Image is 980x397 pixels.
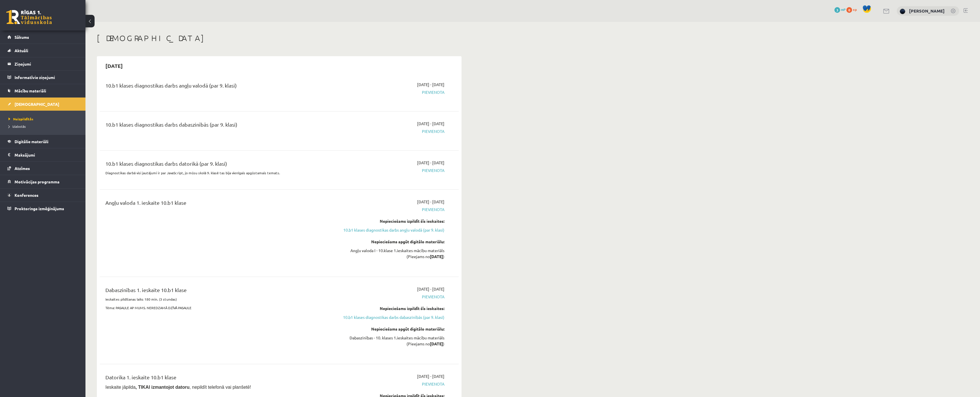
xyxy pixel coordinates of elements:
[15,48,28,53] span: Aktuāli
[337,305,444,311] div: Nepieciešams izpildīt šīs ieskaites:
[834,7,846,12] a: 3 mP
[15,179,60,184] span: Motivācijas programma
[7,189,78,202] a: Konferences
[9,124,80,129] a: Izlabotās
[7,135,78,148] a: Digitālie materiāli
[337,227,444,233] a: 10.b1 klases diagnostikas darbs angļu valodā (par 9. klasi)
[9,116,80,121] a: Neizpildītās
[7,84,78,97] a: Mācību materiāli
[136,385,189,390] b: , TIKAI izmantojot datoru
[337,294,444,300] span: Pievienota
[7,31,78,44] a: Sākums
[417,160,444,166] span: [DATE] - [DATE]
[7,162,78,175] a: Atzīmes
[417,373,444,379] span: [DATE] - [DATE]
[15,102,59,107] span: [DEMOGRAPHIC_DATA]
[6,10,52,24] a: Rīgas 1. Tālmācības vidusskola
[337,381,444,387] span: Pievienota
[105,82,328,92] div: 10.b1 klases diagnostikas darbs angļu valodā (par 9. klasi)
[105,170,328,175] p: Diagnostikas darbā visi jautājumi ir par JavaScript, jo mūsu skolā 9. klasē tas bija vienīgais ap...
[417,199,444,205] span: [DATE] - [DATE]
[7,71,78,84] a: Informatīvie ziņojumi
[430,254,443,259] strong: [DATE]
[105,286,328,297] div: Dabaszinības 1. ieskaite 10.b1 klase
[15,71,78,84] legend: Informatīvie ziņojumi
[337,89,444,95] span: Pievienota
[337,326,444,332] div: Nepieciešams apgūt digitālo materiālu:
[337,335,444,347] div: Dabaszinības - 10. klases 1.ieskaites mācību materiāls (Pieejams no )
[417,82,444,88] span: [DATE] - [DATE]
[7,175,78,188] a: Motivācijas programma
[337,167,444,173] span: Pievienota
[853,7,857,12] span: xp
[105,121,328,131] div: 10.b1 klases diagnostikas darbs dabaszinībās (par 9. klasi)
[105,199,328,209] div: Angļu valoda 1. ieskaite 10.b1 klase
[841,7,846,12] span: mP
[337,218,444,224] div: Nepieciešams izpildīt šīs ieskaites:
[105,297,328,302] p: Ieskaites pildīšanas laiks 180 min. (3 stundas)
[337,248,444,260] div: Angļu valoda I - 10.klase 1.ieskaites mācību materiāls (Pieejams no )
[909,8,945,14] a: [PERSON_NAME]
[15,57,78,70] legend: Ziņojumi
[337,206,444,212] span: Pievienota
[15,35,29,40] span: Sākums
[834,7,840,13] span: 3
[430,341,443,346] strong: [DATE]
[15,88,46,93] span: Mācību materiāli
[100,59,128,72] h2: [DATE]
[97,33,462,43] h1: [DEMOGRAPHIC_DATA]
[15,193,38,198] span: Konferences
[7,202,78,215] a: Proktoringa izmēģinājums
[846,7,859,12] a: 0 xp
[7,98,78,111] a: [DEMOGRAPHIC_DATA]
[7,148,78,161] a: Maksājumi
[105,373,328,384] div: Datorika 1. ieskaite 10.b1 klase
[15,139,48,144] span: Digitālie materiāli
[900,9,905,14] img: Nikolass Karpjuks
[9,124,26,129] span: Izlabotās
[337,128,444,134] span: Pievienota
[417,121,444,127] span: [DATE] - [DATE]
[7,44,78,57] a: Aktuāli
[105,160,328,170] div: 10.b1 klases diagnostikas darbs datorikā (par 9. klasi)
[15,166,30,171] span: Atzīmes
[417,286,444,292] span: [DATE] - [DATE]
[7,57,78,70] a: Ziņojumi
[337,314,444,320] a: 10.b1 klases diagnostikas darbs dabaszinībās (par 9. klasi)
[15,206,64,211] span: Proktoringa izmēģinājums
[15,148,78,161] legend: Maksājumi
[337,239,444,245] div: Nepieciešams apgūt digitālo materiālu:
[846,7,852,13] span: 0
[9,117,33,121] span: Neizpildītās
[105,385,251,390] span: Ieskaite jāpilda , nepildīt telefonā vai planšetē!
[105,305,328,310] p: Tēma: PASAULE AP MUMS. NEREDZAMĀ DZĪVĀ PASAULE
